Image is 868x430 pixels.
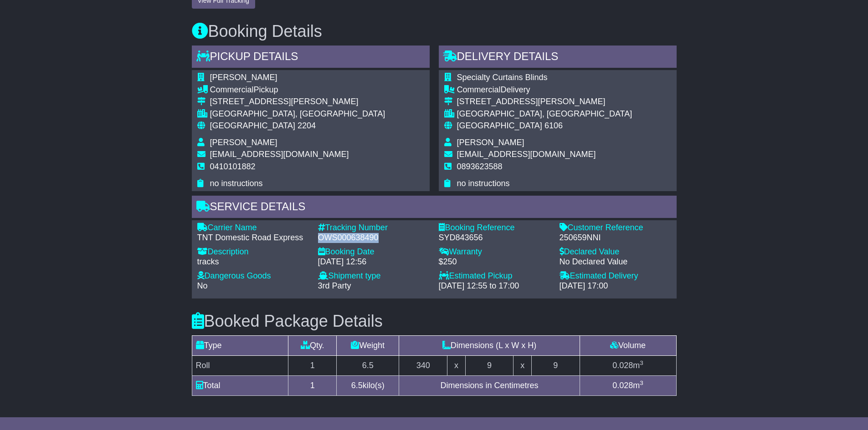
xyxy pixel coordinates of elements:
td: Dimensions (L x W x H) [399,336,580,356]
sup: 3 [640,359,643,366]
div: SYD843656 [439,233,550,243]
td: m [580,376,676,396]
span: 2204 [298,121,316,130]
div: Booking Reference [439,223,550,233]
div: $250 [439,257,550,267]
td: Volume [580,336,676,356]
div: [STREET_ADDRESS][PERSON_NAME] [457,97,632,107]
td: 6.5 [337,356,399,376]
div: Pickup Details [192,46,430,70]
td: 340 [399,356,447,376]
span: 3rd Party [318,281,351,290]
div: [DATE] 17:00 [560,281,671,291]
span: 6.5 [351,381,363,390]
span: [EMAIL_ADDRESS][DOMAIN_NAME] [457,150,596,159]
td: m [580,356,676,376]
div: 250659NNI [560,233,671,243]
td: 1 [288,356,337,376]
td: Qty. [288,336,337,356]
div: [GEOGRAPHIC_DATA], [GEOGRAPHIC_DATA] [457,109,632,119]
td: 1 [288,376,337,396]
td: 9 [465,356,514,376]
div: No Declared Value [560,257,671,267]
td: kilo(s) [337,376,399,396]
td: Dimensions in Centimetres [399,376,580,396]
span: no instructions [457,179,510,188]
td: x [447,356,465,376]
div: Shipment type [318,271,430,281]
div: [GEOGRAPHIC_DATA], [GEOGRAPHIC_DATA] [210,109,385,119]
div: TNT Domestic Road Express [197,233,309,243]
h3: Booking Details [192,22,677,40]
h3: Booked Package Details [192,312,677,330]
span: [EMAIL_ADDRESS][DOMAIN_NAME] [210,150,349,159]
div: Booking Date [318,247,430,257]
span: Commercial [210,85,254,94]
span: Specialty Curtains Blinds [457,73,548,82]
span: [PERSON_NAME] [210,138,277,147]
span: [GEOGRAPHIC_DATA] [457,121,542,130]
div: Delivery [457,85,632,95]
div: Carrier Name [197,223,309,233]
div: [DATE] 12:56 [318,257,430,267]
div: Estimated Pickup [439,271,550,281]
td: Total [192,376,288,396]
div: Pickup [210,85,385,95]
div: OWS000638490 [318,233,430,243]
td: Type [192,336,288,356]
div: tracks [197,257,309,267]
td: 9 [531,356,580,376]
span: 0.028 [612,361,633,370]
td: Weight [337,336,399,356]
div: Description [197,247,309,257]
div: [DATE] 12:55 to 17:00 [439,281,550,291]
div: Delivery Details [439,46,677,70]
span: [PERSON_NAME] [210,73,277,82]
td: Roll [192,356,288,376]
div: [STREET_ADDRESS][PERSON_NAME] [210,97,385,107]
span: 0.028 [612,381,633,390]
div: Service Details [192,196,677,220]
span: [GEOGRAPHIC_DATA] [210,121,295,130]
div: Warranty [439,247,550,257]
span: 0893623588 [457,162,503,171]
td: x [514,356,531,376]
div: Estimated Delivery [560,271,671,281]
span: No [197,281,208,290]
div: Dangerous Goods [197,271,309,281]
span: 0410101882 [210,162,256,171]
span: no instructions [210,179,263,188]
span: 6106 [544,121,563,130]
div: Customer Reference [560,223,671,233]
span: Commercial [457,85,501,94]
div: Tracking Number [318,223,430,233]
sup: 3 [640,379,643,386]
span: [PERSON_NAME] [457,138,524,147]
div: Declared Value [560,247,671,257]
